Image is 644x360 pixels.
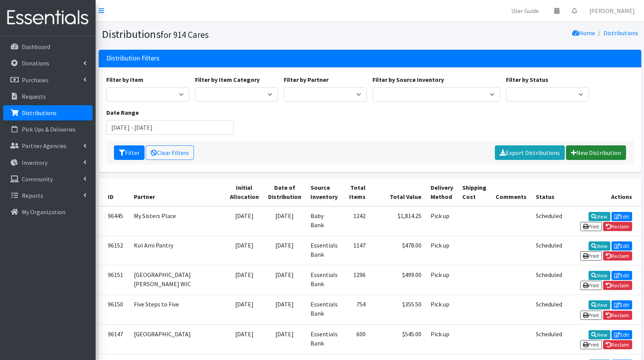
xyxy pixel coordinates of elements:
[306,178,342,206] th: Source Inventory
[284,75,329,84] label: Filter by Partner
[3,155,93,170] a: Inventory
[372,75,444,84] label: Filter by Source Inventory
[580,251,602,261] a: Print
[505,3,545,18] a: User Guide
[342,206,370,236] td: 1242
[3,105,93,121] a: Distributions
[611,271,632,280] a: Edit
[106,54,159,62] h3: Distribution Filters
[531,206,567,236] td: Scheduled
[114,145,145,160] button: Filter
[589,241,610,251] a: View
[370,295,426,324] td: $355.50
[22,142,67,150] p: Partner Agencies
[306,206,342,236] td: Baby Bank
[3,39,93,54] a: Dashboard
[611,330,632,339] a: Edit
[572,29,595,37] a: Home
[129,206,225,236] td: My Sisters Place
[342,178,370,206] th: Total Items
[225,324,263,354] td: [DATE]
[263,178,306,206] th: Date of Distribution
[370,236,426,265] td: $478.00
[580,222,602,231] a: Print
[611,212,632,221] a: Edit
[426,295,458,324] td: Pick up
[106,120,234,135] input: January 1, 2011 - December 31, 2011
[195,75,260,84] label: Filter by Item Category
[589,300,610,310] a: View
[566,145,626,160] a: New Distribution
[580,281,602,290] a: Print
[22,208,65,216] p: My Organization
[342,266,370,295] td: 1296
[603,222,632,231] a: Reclaim
[611,300,632,310] a: Edit
[342,295,370,324] td: 754
[306,295,342,324] td: Essentials Bank
[603,311,632,320] a: Reclaim
[583,3,641,18] a: [PERSON_NAME]
[225,236,263,265] td: [DATE]
[225,266,263,295] td: [DATE]
[342,236,370,265] td: 1147
[22,76,49,84] p: Purchases
[426,178,458,206] th: Delivery Method
[3,55,93,71] a: Donations
[531,266,567,295] td: Scheduled
[3,204,93,220] a: My Organization
[603,340,632,349] a: Reclaim
[129,295,225,324] td: Five Steps to Five
[603,251,632,261] a: Reclaim
[491,178,531,206] th: Comments
[225,295,263,324] td: [DATE]
[22,125,76,133] p: Pick Ups & Deliveries
[99,236,129,265] td: 96152
[3,188,93,203] a: Reports
[99,295,129,324] td: 96150
[567,178,641,206] th: Actions
[306,236,342,265] td: Essentials Bank
[129,324,225,354] td: [GEOGRAPHIC_DATA]
[342,324,370,354] td: 600
[225,178,263,206] th: Initial Allocation
[129,266,225,295] td: [GEOGRAPHIC_DATA][PERSON_NAME] WIC
[611,241,632,251] a: Edit
[589,212,610,221] a: View
[263,266,306,295] td: [DATE]
[22,192,43,199] p: Reports
[263,295,306,324] td: [DATE]
[22,175,53,183] p: Community
[495,145,565,160] a: Export Distributions
[3,122,93,137] a: Pick Ups & Deliveries
[531,178,567,206] th: Status
[99,324,129,354] td: 96147
[22,59,49,67] p: Donations
[3,5,93,31] img: HumanEssentials
[106,75,143,84] label: Filter by Item
[22,93,46,100] p: Requests
[580,311,602,320] a: Print
[3,138,93,153] a: Partner Agencies
[22,159,47,166] p: Inventory
[370,178,426,206] th: Total Value
[99,206,129,236] td: 96445
[506,75,548,84] label: Filter by Status
[129,178,225,206] th: Partner
[22,109,57,117] p: Distributions
[426,236,458,265] td: Pick up
[146,145,194,160] a: Clear Filters
[426,206,458,236] td: Pick up
[589,330,610,339] a: View
[263,206,306,236] td: [DATE]
[99,266,129,295] td: 96151
[3,171,93,187] a: Community
[589,271,610,280] a: View
[580,340,602,349] a: Print
[531,236,567,265] td: Scheduled
[426,266,458,295] td: Pick up
[370,324,426,354] td: $545.00
[531,295,567,324] td: Scheduled
[306,266,342,295] td: Essentials Bank
[370,266,426,295] td: $499.00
